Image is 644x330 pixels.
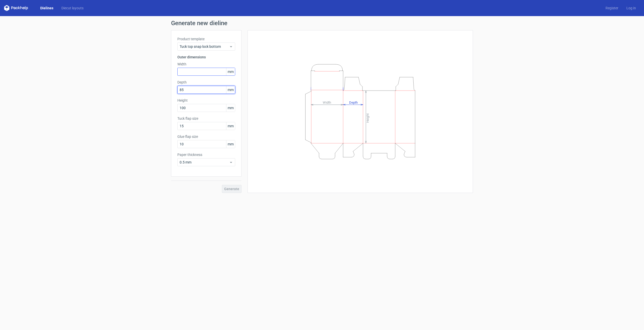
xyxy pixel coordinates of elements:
label: Height [177,98,235,103]
h1: Generate new dieline [171,20,473,26]
tspan: Height [366,113,370,122]
span: mm [226,122,235,130]
tspan: Depth [349,100,358,104]
a: Register [601,6,622,11]
label: Paper thickness [177,152,235,157]
label: Tuck flap size [177,116,235,121]
h3: Outer dimensions [177,55,235,60]
a: Dielines [36,6,57,11]
a: Log in [622,6,640,11]
label: Product template [177,36,235,42]
span: Tuck top snap lock bottom [180,44,229,49]
a: Diecut layouts [57,6,88,11]
span: mm [226,86,235,94]
span: mm [226,68,235,75]
label: Width [177,62,235,67]
span: mm [226,104,235,112]
label: Glue flap size [177,134,235,139]
label: Depth [177,80,235,85]
span: 0.5 mm [180,160,229,165]
span: mm [226,140,235,148]
tspan: Width [323,100,331,104]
